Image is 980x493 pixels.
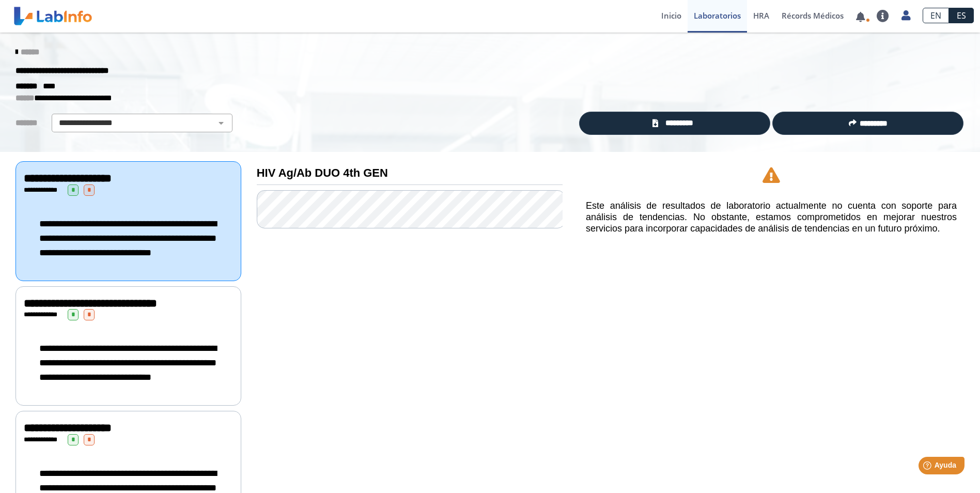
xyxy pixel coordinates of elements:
[923,8,949,23] a: EN
[888,453,969,482] iframe: Help widget launcher
[586,201,957,234] h5: Este análisis de resultados de laboratorio actualmente no cuenta con soporte para análisis de ten...
[949,8,974,23] a: ES
[753,10,769,21] span: HRA
[257,166,388,179] b: HIV Ag/Ab DUO 4th GEN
